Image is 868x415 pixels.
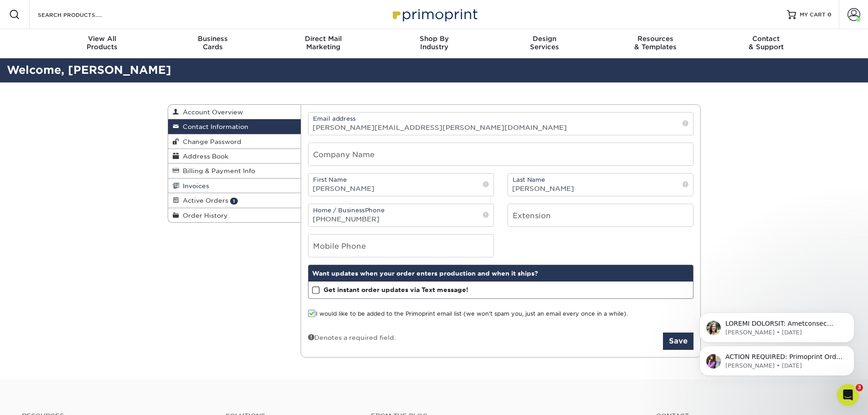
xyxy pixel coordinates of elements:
[324,286,468,293] strong: Get instant order updates via Text message!
[179,167,255,174] span: Billing & Payment Info
[168,149,301,164] a: Address Book
[2,387,77,412] iframe: Google Customer Reviews
[168,164,301,178] a: Billing & Payment Info
[800,11,826,19] span: MY CART
[711,29,822,58] a: Contact& Support
[856,384,863,391] span: 3
[663,333,693,350] button: Save
[168,119,301,134] a: Contact Information
[308,265,693,282] div: Want updates when your order enters production and when it ships?
[600,35,711,51] div: & Templates
[308,310,628,318] label: I would like to be added to the Primoprint email list (we won't spam you, just an email every onc...
[600,35,711,43] span: Resources
[157,35,268,43] span: Business
[268,35,379,43] span: Direct Mail
[47,29,158,58] a: View AllProducts
[379,35,489,43] span: Shop By
[489,35,600,51] div: Services
[47,35,158,51] div: Products
[827,11,832,18] span: 0
[379,29,489,58] a: Shop ByIndustry
[711,35,822,51] div: & Support
[37,9,126,20] input: SEARCH PRODUCTS.....
[179,108,243,116] span: Account Overview
[489,35,600,43] span: Design
[837,384,859,406] iframe: Intercom live chat
[168,105,301,119] a: Account Overview
[179,182,209,190] span: Invoices
[47,35,158,43] span: View All
[179,212,228,219] span: Order History
[711,35,822,43] span: Contact
[168,134,301,149] a: Change Password
[230,198,238,205] span: 1
[308,333,396,342] div: Denotes a required field.
[179,197,228,204] span: Active Orders
[179,153,228,160] span: Address Book
[389,5,480,24] img: Primoprint
[157,29,268,58] a: BusinessCards
[168,208,301,222] a: Order History
[168,193,301,208] a: Active Orders 1
[268,35,379,51] div: Marketing
[179,138,241,145] span: Change Password
[268,29,379,58] a: Direct MailMarketing
[489,29,600,58] a: DesignServices
[157,35,268,51] div: Cards
[686,255,868,390] iframe: Intercom notifications message
[379,35,489,51] div: Industry
[600,29,711,58] a: Resources& Templates
[168,179,301,193] a: Invoices
[179,123,248,130] span: Contact Information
